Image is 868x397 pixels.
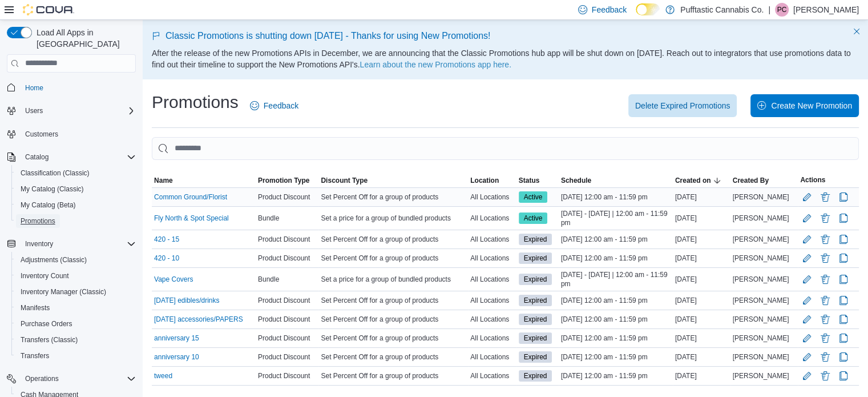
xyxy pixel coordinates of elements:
span: [DATE] - [DATE] | 12:00 am - 11:59 pm [561,209,671,227]
button: Edit Promotion [800,369,814,383]
a: Adjustments (Classic) [16,253,91,267]
span: Schedule [561,176,591,185]
button: Catalog [2,149,140,165]
a: [DATE] edibles/drinks [154,296,220,305]
a: anniversary 15 [154,334,199,343]
span: [DATE] 12:00 am - 11:59 pm [561,235,648,244]
a: Customers [21,127,63,141]
span: [PERSON_NAME] [733,275,789,284]
div: Set Percent Off for a group of products [318,312,468,326]
span: Product Discount [258,371,310,380]
button: My Catalog (Classic) [11,181,140,197]
p: [PERSON_NAME] [793,3,859,17]
button: Clone Promotion [837,350,850,364]
span: Created on [675,176,711,185]
span: All Locations [470,371,509,380]
div: [DATE] [673,369,730,383]
p: After the release of the new Promotions APIs in December, we are announcing that the Classic Prom... [152,47,859,70]
a: My Catalog (Beta) [16,198,80,212]
a: anniversary 10 [154,352,199,362]
div: Set a price for a group of bundled products [318,272,468,286]
div: [DATE] [673,272,730,286]
span: Discount Type [321,176,368,185]
span: [DATE] 12:00 am - 11:59 pm [561,371,648,380]
p: Pufftastic Cannabis Co. [680,3,764,17]
button: Classification (Classic) [11,165,140,181]
span: Product Discount [258,296,310,305]
button: Delete Promotion [818,312,832,326]
div: Set Percent Off for a group of products [318,350,468,364]
button: Create New Promotion [750,94,859,117]
button: Name [152,174,256,187]
span: Create New Promotion [771,100,852,111]
span: My Catalog (Beta) [16,198,136,212]
button: Delete Promotion [818,190,832,204]
span: Classification (Classic) [21,169,90,178]
span: Inventory Count [21,271,69,280]
span: [DATE] 12:00 am - 11:59 pm [561,315,648,324]
span: Expired [524,274,547,284]
button: Delete Expired Promotions [628,94,737,117]
span: All Locations [470,254,509,263]
button: Status [516,174,559,187]
button: Created on [673,174,730,187]
span: Transfers (Classic) [16,333,136,347]
a: tweed [154,371,172,380]
span: [DATE] 12:00 am - 11:59 pm [561,334,648,343]
span: Name [154,176,173,185]
span: [DATE] 12:00 am - 11:59 pm [561,296,648,305]
button: Clone Promotion [837,331,850,345]
div: [DATE] [673,190,730,204]
span: Manifests [21,303,50,312]
a: Classification (Classic) [16,166,94,180]
span: Transfers [21,351,49,360]
span: All Locations [470,334,509,343]
button: Clone Promotion [837,369,850,383]
button: Edit Promotion [800,294,814,307]
h1: Promotions [152,91,239,114]
div: Preeya Chauhan [775,3,789,17]
button: Inventory Manager (Classic) [11,284,140,300]
button: Delete Promotion [818,272,832,286]
a: Purchase Orders [16,317,77,331]
a: [DATE] accessories/PAPERS [154,315,243,324]
span: Expired [519,314,552,325]
a: 420 - 10 [154,254,179,263]
span: Product Discount [258,352,310,362]
span: [PERSON_NAME] [733,371,789,380]
span: Expired [524,371,547,381]
span: [DATE] 12:00 am - 11:59 pm [561,352,648,362]
span: Expired [524,253,547,263]
p: Classic Promotions is shutting down [DATE] - Thanks for using New Promotions! [152,29,859,43]
input: Dark Mode [636,3,660,15]
button: Clone Promotion [837,272,850,286]
a: Manifests [16,301,54,315]
span: Transfers (Classic) [21,335,78,344]
span: Inventory [21,237,136,251]
a: My Catalog (Classic) [16,182,88,196]
span: Actions [800,175,825,185]
a: Common Ground/Florist [154,193,227,202]
span: Catalog [21,150,136,164]
a: Home [21,81,48,95]
button: Customers [2,126,140,142]
span: [PERSON_NAME] [733,214,789,223]
span: Created By [733,176,769,185]
span: Expired [524,314,547,324]
span: Product Discount [258,315,310,324]
button: Clone Promotion [837,294,850,307]
img: Cova [23,4,74,15]
span: Purchase Orders [21,319,72,328]
input: This is a search bar. As you type, the results lower in the page will automatically filter. [152,137,859,160]
button: Created By [730,174,798,187]
button: Home [2,79,140,96]
span: [DATE] 12:00 am - 11:59 pm [561,193,648,202]
button: Delete Promotion [818,369,832,383]
span: Location [470,176,499,185]
button: Edit Promotion [800,232,814,246]
span: Operations [25,374,59,383]
a: Learn about the new Promotions app here. [360,60,511,69]
span: All Locations [470,193,509,202]
div: Set Percent Off for a group of products [318,294,468,307]
a: Feedback [245,94,303,117]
